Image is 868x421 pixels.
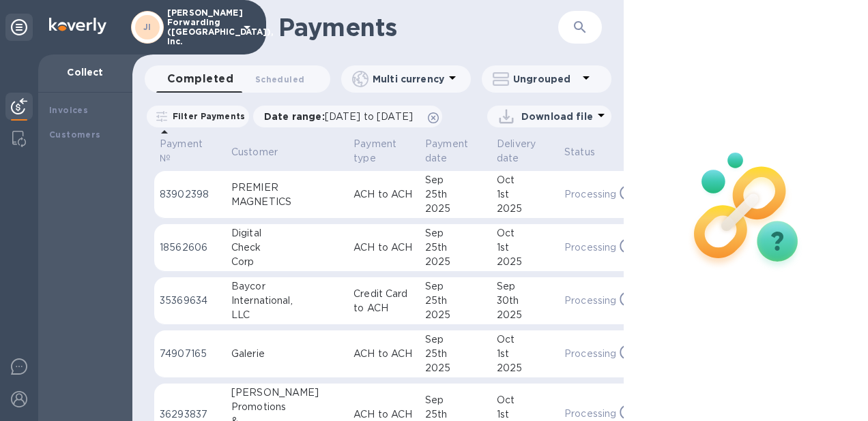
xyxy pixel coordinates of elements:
div: Sep [425,279,486,294]
p: Payment type [353,137,396,166]
div: [PERSON_NAME] [231,386,343,400]
div: Oct [497,226,553,240]
div: 25th [425,240,486,255]
p: Date range : [264,110,420,123]
p: Customer [231,145,278,159]
div: Unpin categories [5,14,33,41]
div: Baycor [231,279,343,294]
div: 2025 [497,202,553,216]
p: Delivery date [497,137,536,166]
p: Multi currency [373,72,444,86]
p: Ungrouped [513,72,578,86]
div: International, [231,294,343,308]
p: Payment № [160,137,203,166]
p: 18562606 [160,240,220,255]
div: Promotions [231,400,343,414]
b: Invoices [49,105,88,115]
p: 74907165 [160,347,220,361]
p: 83902398 [160,187,220,202]
p: Processing [564,187,616,202]
p: Credit Card to ACH [353,287,414,315]
div: 2025 [425,308,486,322]
div: Sep [425,173,486,187]
div: 1st [497,347,553,361]
div: 1st [497,187,553,202]
div: Sep [425,226,486,240]
div: Galerie [231,347,343,361]
span: Payment date [425,137,486,166]
div: 2025 [425,202,486,216]
div: 30th [497,294,553,308]
p: [PERSON_NAME] Forwarding ([GEOGRAPHIC_DATA]), Inc. [167,8,235,46]
b: JI [143,22,151,32]
div: Sep [497,279,553,294]
div: 2025 [497,255,553,269]
p: Status [564,145,595,159]
div: Oct [497,332,553,347]
span: Customer [231,145,295,159]
p: Processing [564,294,616,308]
p: 35369634 [160,294,220,308]
div: Check [231,240,343,255]
div: Sep [425,393,486,407]
div: 2025 [425,255,486,269]
div: 25th [425,294,486,308]
p: Payment date [425,137,468,166]
div: Date range:[DATE] to [DATE] [253,106,442,127]
p: Filter Payments [167,110,245,122]
span: Payment type [353,137,414,166]
div: 2025 [425,361,486,375]
p: Collect [49,65,121,79]
p: Processing [564,347,616,361]
p: Processing [564,407,616,421]
div: Oct [497,173,553,187]
span: Status [564,145,613,159]
div: 25th [425,187,486,202]
p: Processing [564,240,616,255]
div: 25th [425,347,486,361]
span: Completed [167,69,233,89]
p: ACH to ACH [353,187,414,202]
p: Download file [521,110,593,123]
p: ACH to ACH [353,240,414,255]
div: Oct [497,393,553,407]
div: 2025 [497,308,553,322]
div: 2025 [497,361,553,375]
b: Customers [49,129,101,140]
div: LLC [231,308,343,322]
span: Scheduled [255,72,304,87]
div: 1st [497,240,553,255]
span: [DATE] to [DATE] [325,111,413,122]
h1: Payments [278,13,558,42]
div: Digital [231,226,343,240]
span: Payment № [160,137,220,166]
span: Delivery date [497,137,553,166]
div: Sep [425,332,486,347]
div: PREMIER [231,181,343,195]
div: MAGNETICS [231,195,343,209]
p: ACH to ACH [353,347,414,361]
img: Logo [49,18,106,34]
div: Corp [231,255,343,269]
